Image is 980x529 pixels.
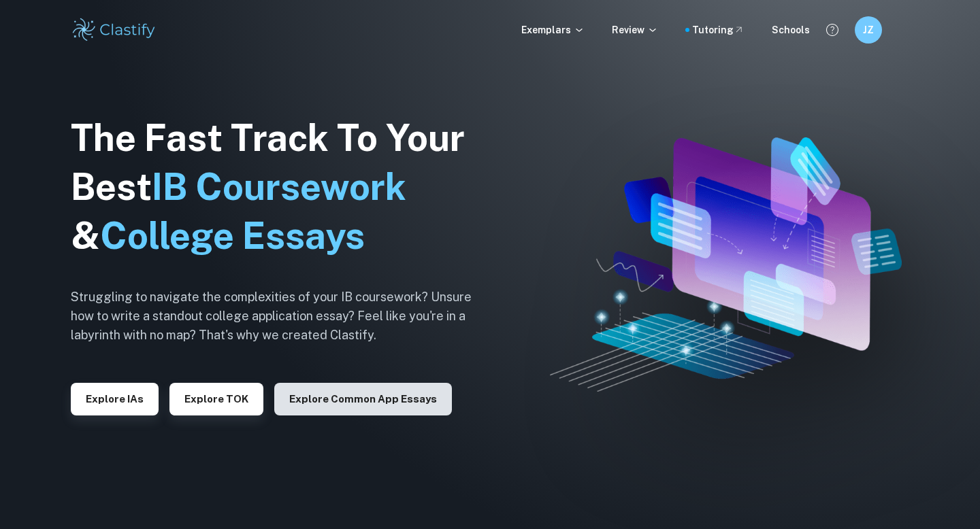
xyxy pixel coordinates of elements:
button: Explore TOK [169,383,263,415]
img: Clastify logo [71,16,157,44]
a: Explore Common App essays [274,392,452,405]
span: College Essays [100,214,365,257]
h1: The Fast Track To Your Best & [71,114,493,260]
button: Explore IAs [71,383,159,415]
h6: Struggling to navigate the complexities of your IB coursework? Unsure how to write a standout col... [71,288,493,345]
button: Explore Common App essays [274,383,452,415]
a: Tutoring [692,22,745,37]
span: IB Coursework [152,165,406,208]
h6: JZ [861,22,877,37]
img: Clastify hero [550,137,902,391]
p: Review [612,22,658,37]
a: Explore TOK [169,392,263,405]
button: Help and Feedback [821,18,844,41]
a: Schools [772,22,810,37]
a: Explore IAs [71,392,159,405]
p: Exemplars [521,22,585,37]
button: JZ [855,16,882,44]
